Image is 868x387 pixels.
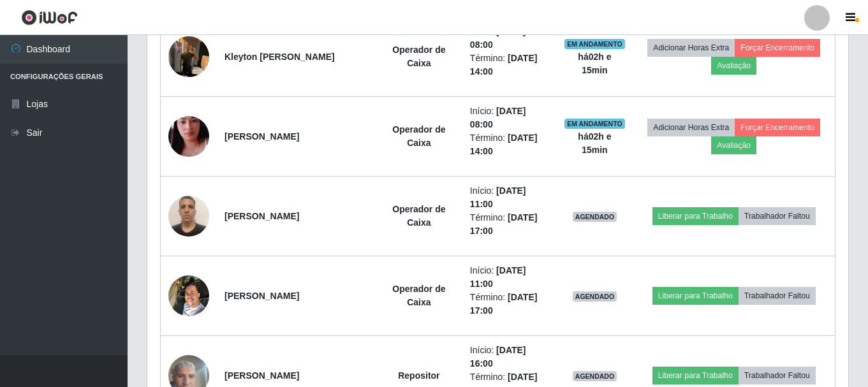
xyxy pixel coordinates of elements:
[564,119,625,129] span: EM ANDAMENTO
[470,345,526,369] time: [DATE] 16:00
[647,39,735,57] button: Adicionar Horas Extra
[647,119,735,136] button: Adicionar Horas Extra
[392,124,445,148] strong: Operador de Caixa
[224,291,299,301] strong: [PERSON_NAME]
[224,211,299,221] strong: [PERSON_NAME]
[652,207,739,225] button: Liberar para Trabalho
[470,291,549,318] li: Término:
[168,100,209,173] img: 1754840116013.jpeg
[470,186,526,209] time: [DATE] 11:00
[578,131,611,155] strong: há 02 h e 15 min
[224,131,299,142] strong: [PERSON_NAME]
[739,207,816,225] button: Trabalhador Faltou
[652,367,739,384] button: Liberar para Trabalho
[470,105,549,131] li: Início:
[470,25,549,52] li: Início:
[470,131,549,158] li: Término:
[711,57,756,75] button: Avaliação
[573,371,617,381] span: AGENDADO
[735,119,820,136] button: Forçar Encerramento
[392,204,445,228] strong: Operador de Caixa
[168,189,209,243] img: 1745348003536.jpeg
[224,52,335,62] strong: Kleyton [PERSON_NAME]
[168,29,209,84] img: 1755038431803.jpeg
[470,184,549,211] li: Início:
[739,367,816,384] button: Trabalhador Faltou
[573,212,617,222] span: AGENDADO
[470,52,549,78] li: Término:
[573,291,617,302] span: AGENDADO
[578,52,611,75] strong: há 02 h e 15 min
[398,370,439,381] strong: Repositor
[739,287,816,305] button: Trabalhador Faltou
[652,287,739,305] button: Liberar para Trabalho
[735,39,820,57] button: Forçar Encerramento
[564,39,625,49] span: EM ANDAMENTO
[470,344,549,370] li: Início:
[224,370,299,381] strong: [PERSON_NAME]
[168,268,209,323] img: 1725217718320.jpeg
[470,211,549,238] li: Término:
[711,136,756,154] button: Avaliação
[392,284,445,307] strong: Operador de Caixa
[470,106,526,129] time: [DATE] 08:00
[21,10,78,26] img: CoreUI Logo
[470,264,549,291] li: Início:
[470,265,526,289] time: [DATE] 11:00
[392,45,445,68] strong: Operador de Caixa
